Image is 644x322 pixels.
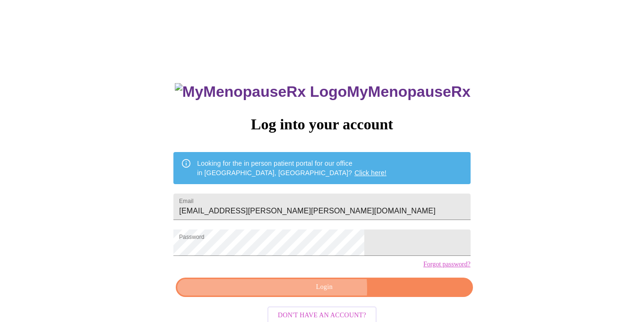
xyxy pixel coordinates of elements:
[173,116,470,133] h3: Log into your account
[187,281,462,293] span: Login
[423,261,471,268] a: Forgot password?
[175,83,471,101] h3: MyMenopauseRx
[265,311,379,319] a: Don't have an account?
[175,83,347,101] img: MyMenopauseRx Logo
[354,169,386,177] a: Click here!
[278,310,366,322] span: Don't have an account?
[176,278,472,297] button: Login
[197,155,386,181] div: Looking for the in person patient portal for our office in [GEOGRAPHIC_DATA], [GEOGRAPHIC_DATA]?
